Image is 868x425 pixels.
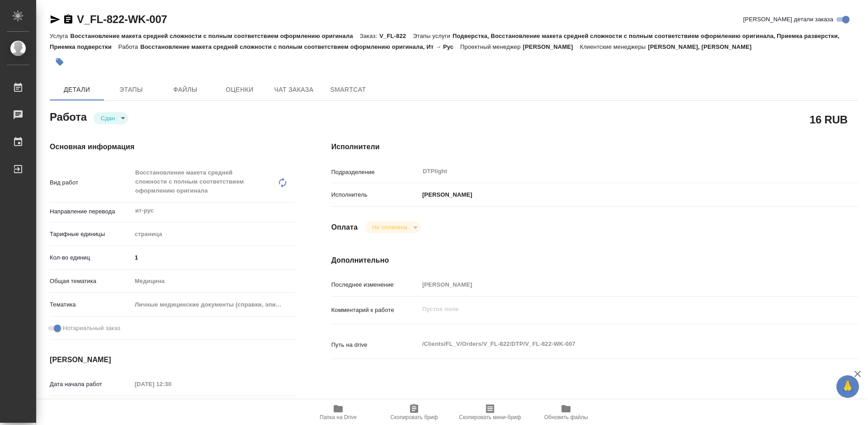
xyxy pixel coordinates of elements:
p: V_FL-822 [379,33,413,39]
h4: [PERSON_NAME] [50,354,295,365]
a: V_FL-822-WK-007 [77,13,167,25]
button: Скопировать мини-бриф [452,400,528,425]
span: 🙏 [840,377,855,396]
p: Путь на drive [331,340,419,349]
button: 🙏 [836,375,859,398]
span: SmartCat [326,84,370,95]
p: Тарифные единицы [50,230,132,239]
button: Скопировать бриф [376,400,452,425]
div: Сдан [94,112,128,124]
span: Детали [55,84,99,95]
p: Клиентские менеджеры [580,43,648,50]
div: Медицина [132,274,295,289]
p: Проектный менеджер [460,43,523,50]
span: [PERSON_NAME] детали заказа [743,15,833,24]
p: Заказ: [360,33,379,39]
input: Пустое поле [132,378,211,391]
input: ✎ Введи что-нибудь [132,251,295,264]
p: Работа [118,43,141,50]
span: Нотариальный заказ [63,324,120,333]
input: Пустое поле [419,278,814,291]
span: Обновить файлы [544,414,588,420]
h4: Дополнительно [331,255,858,266]
p: Восстановление макета средней сложности с полным соответствием оформлению оригинала, Ит → Рус [140,43,460,50]
span: Оценки [218,84,261,95]
h2: Работа [50,108,87,124]
button: Скопировать ссылку для ЯМессенджера [50,14,61,25]
div: Сдан [365,221,420,233]
button: Папка на Drive [300,400,376,425]
div: страница [132,227,295,242]
p: [PERSON_NAME] [419,190,472,199]
p: Кол-во единиц [50,253,132,262]
p: [PERSON_NAME], [PERSON_NAME] [648,43,758,50]
p: [PERSON_NAME] [523,43,580,50]
h4: Исполнители [331,142,858,152]
p: Услуга [50,33,70,39]
p: Этапы услуги [413,33,453,39]
p: Последнее изменение [331,280,419,289]
span: Чат заказа [272,84,316,95]
button: Добавить тэг [50,52,70,72]
span: Скопировать бриф [390,414,438,420]
span: Файлы [164,84,207,95]
button: Обновить файлы [528,400,604,425]
span: Папка на Drive [320,414,357,420]
h4: Оплата [331,222,358,233]
span: Этапы [109,84,153,95]
p: Дата начала работ [50,380,132,389]
p: Подразделение [331,168,419,177]
p: Исполнитель [331,190,419,199]
p: Комментарий к работе [331,306,419,315]
div: Личные медицинские документы (справки, эпикризы) [132,297,295,312]
h2: 16 RUB [810,112,848,127]
p: Общая тематика [50,277,132,286]
span: Скопировать мини-бриф [459,414,521,420]
p: Тематика [50,300,132,309]
textarea: /Clients/FL_V/Orders/V_FL-822/DTP/V_FL-822-WK-007 [419,336,814,352]
h4: Основная информация [50,142,295,152]
p: Направление перевода [50,207,132,216]
button: Не оплачена [369,223,410,231]
p: Восстановление макета средней сложности с полным соответствием оформлению оригинала [70,33,359,39]
button: Сдан [98,114,118,122]
p: Вид работ [50,178,132,187]
button: Скопировать ссылку [63,14,74,25]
